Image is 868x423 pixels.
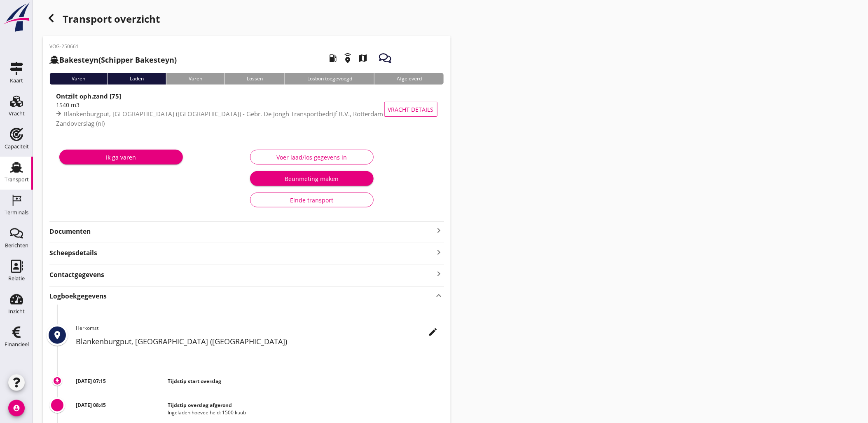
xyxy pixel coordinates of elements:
strong: Ontzilt oph.zand [75] [56,92,121,100]
div: Varen [49,73,108,85]
strong: Scheepsdetails [49,248,97,258]
i: place [52,330,62,340]
div: Laden [108,73,166,85]
div: Financieel [5,342,29,347]
i: keyboard_arrow_up [434,290,444,301]
i: local_gas_station [321,47,344,70]
i: keyboard_arrow_right [434,226,444,235]
strong: Tijdstip overslag afgerond [168,402,232,409]
div: Kaart [10,78,23,83]
strong: [DATE] 07:15 [76,378,106,385]
a: Ontzilt oph.zand [75]1540 m3Blankenburgput, [GEOGRAPHIC_DATA] ([GEOGRAPHIC_DATA]) - Gebr. De Jong... [49,91,444,127]
p: VOG-250661 [49,43,177,50]
div: Voer laad/los gegevens in [257,153,367,162]
i: map [351,47,374,70]
strong: Tijdstip start overslag [168,378,221,385]
i: edit [428,327,438,337]
div: Transport overzicht [43,10,451,30]
div: Relatie [8,276,25,281]
strong: Logboekgegevens [49,291,107,301]
div: Ingeladen hoeveelheid: 1500 kuub [168,409,444,416]
div: Varen [166,73,224,85]
div: Ik ga varen [66,153,176,162]
div: Transport [5,177,29,182]
strong: Bakesteyn [59,55,98,65]
i: account_circle [8,400,25,416]
strong: [DATE] 08:45 [76,402,106,409]
div: Einde transport [257,196,367,204]
i: keyboard_arrow_right [434,247,444,258]
div: Vracht [9,111,25,116]
div: Beunmeting maken [257,174,367,183]
button: Voer laad/los gegevens in [250,150,374,164]
strong: Contactgegevens [49,270,104,280]
i: download [54,378,61,384]
div: 1540 m3 [56,101,390,109]
div: Terminals [5,210,28,215]
div: Capaciteit [5,144,29,149]
div: Inzicht [8,309,25,314]
span: Blankenburgput, [GEOGRAPHIC_DATA] ([GEOGRAPHIC_DATA]) - Gebr. De Jongh Transportbedrijf B.V., Rot... [56,110,383,127]
div: Afgeleverd [374,73,444,85]
h2: (Schipper Bakesteyn) [49,54,177,66]
div: Berichten [5,243,28,248]
span: Herkomst [76,324,98,331]
h2: Blankenburgput, [GEOGRAPHIC_DATA] ([GEOGRAPHIC_DATA]) [76,336,444,347]
div: Lossen [224,73,285,85]
div: Losbon toegevoegd [285,73,374,85]
span: Vracht details [388,105,434,114]
img: logo-small.a267ee39.svg [2,2,31,33]
strong: Documenten [49,227,434,236]
button: Ik ga varen [59,150,183,164]
button: Einde transport [250,193,374,207]
i: emergency_share [336,47,359,70]
i: keyboard_arrow_right [434,268,444,280]
button: Vracht details [384,102,438,117]
button: Beunmeting maken [250,171,374,186]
